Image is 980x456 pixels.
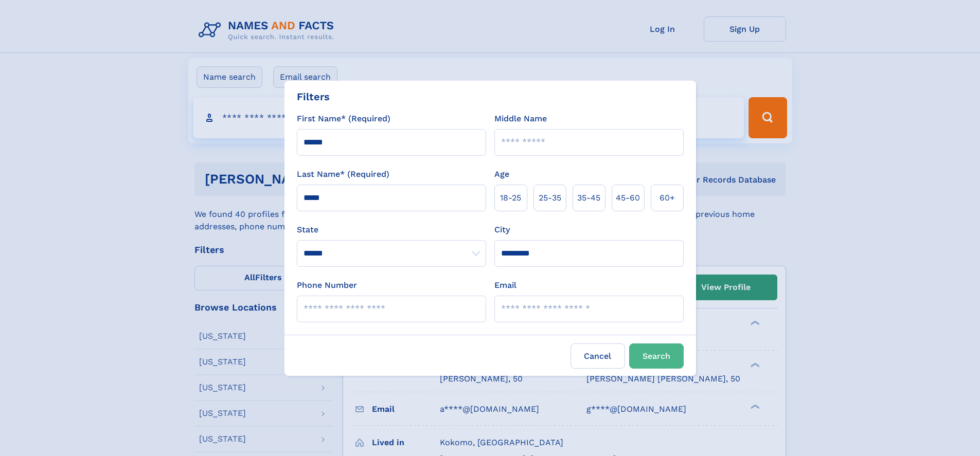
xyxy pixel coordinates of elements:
[571,343,625,369] label: Cancel
[500,192,521,204] span: 18‑25
[297,279,357,291] label: Phone Number
[297,168,389,180] label: Last Name* (Required)
[660,192,675,204] span: 60+
[494,224,510,236] label: City
[539,192,561,204] span: 25‑35
[297,224,486,236] label: State
[494,279,516,291] label: Email
[629,343,684,369] button: Search
[297,113,390,125] label: First Name* (Required)
[616,192,640,204] span: 45‑60
[494,168,509,180] label: Age
[297,89,330,104] div: Filters
[494,113,547,125] label: Middle Name
[577,192,600,204] span: 35‑45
